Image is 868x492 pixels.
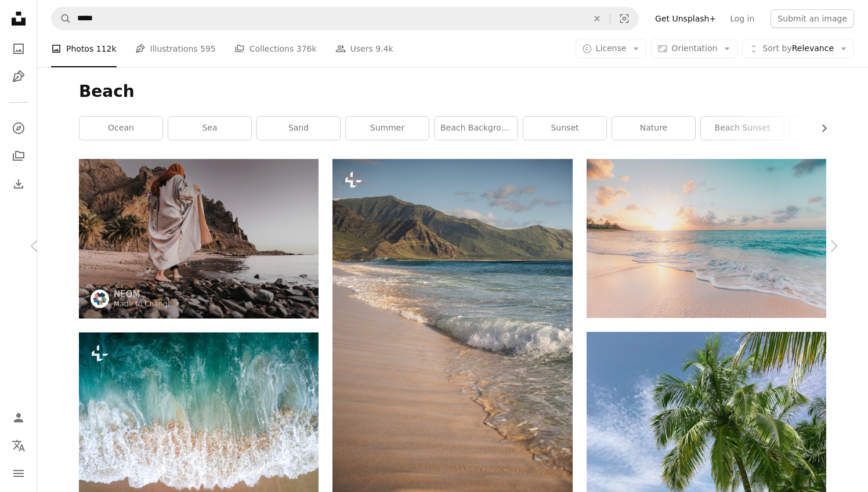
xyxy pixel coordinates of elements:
a: Explore [7,117,30,140]
button: Orientation [651,39,737,58]
a: Log in [723,9,761,28]
span: Sort by [762,44,791,53]
button: Language [7,434,30,457]
a: Get Unsplash+ [648,9,723,28]
img: seashore during golden hour [587,159,826,318]
button: Visual search [610,8,638,30]
a: a beach with waves and mountains in the background [332,333,572,343]
img: a woman standing on a rocky beach next to the ocean [79,159,319,319]
h1: Beach [79,81,826,102]
a: Collections 376k [234,30,317,67]
button: Sort byRelevance [742,39,854,58]
a: sea [168,117,251,140]
button: scroll list to the right [813,117,826,140]
a: beach sunset [701,117,784,140]
a: Next [798,190,868,302]
a: Illustrations [7,65,30,88]
span: License [596,44,627,53]
a: Illustrations 595 [135,30,216,67]
span: 376k [296,42,317,55]
a: summer [346,117,429,140]
button: License [576,39,647,58]
a: beach background [435,117,518,140]
a: sand [257,117,340,140]
a: sunset [523,117,606,140]
a: an aerial view of a beach with waves crashing on it [79,423,319,433]
a: seashore during golden hour [587,233,826,244]
a: Made to Change ↗ [114,300,180,308]
span: 9.4k [375,42,393,55]
span: Relevance [762,43,834,55]
button: Search Unsplash [52,8,71,30]
a: Download History [7,172,30,196]
button: Submit an image [771,9,854,28]
a: a woman standing on a rocky beach next to the ocean [79,233,319,244]
a: ocean [79,117,162,140]
a: nature [612,117,695,140]
a: NEOM [114,288,180,300]
form: Find visuals sitewide [51,7,639,30]
span: Orientation [671,44,717,53]
span: 595 [200,42,216,55]
a: Log in / Sign up [7,406,30,429]
a: Collections [7,144,30,168]
a: Photos [7,37,30,60]
a: Users 9.4k [335,30,393,67]
button: Clear [584,8,610,30]
button: Menu [7,462,30,485]
img: Go to NEOM's profile [91,290,109,308]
